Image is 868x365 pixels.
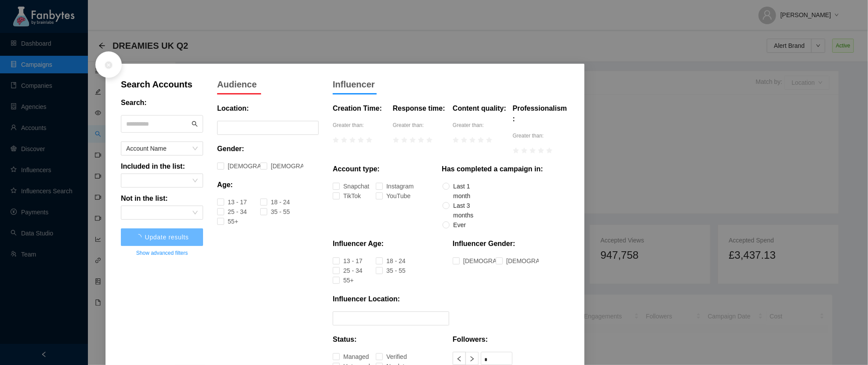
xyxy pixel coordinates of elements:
span: Last 1 month [450,181,485,201]
div: [DEMOGRAPHIC_DATA] [463,256,486,266]
span: star [513,148,519,154]
p: Professionalism: [513,103,569,124]
span: star [521,148,527,154]
div: Managed [343,352,352,361]
span: star [453,137,459,143]
span: Show advanced filters [136,249,188,257]
button: Show advanced filters [121,246,203,260]
p: Location: [217,103,249,114]
p: Greater than: [453,121,509,130]
div: TikTok [343,191,349,201]
p: Greater than: [333,121,389,130]
span: star [393,137,399,143]
p: Search: [121,98,147,108]
p: Gender: [217,144,244,154]
p: Influencer Location: [333,294,400,304]
span: star [469,137,476,143]
span: right [469,356,475,362]
span: left [456,356,462,362]
span: star [341,137,347,143]
p: Age: [217,180,233,190]
span: Account Name [126,142,198,155]
p: Response time: [393,103,445,114]
div: [DEMOGRAPHIC_DATA] [271,161,294,171]
span: star [486,137,492,143]
div: YouTube [386,191,394,201]
p: Influencer Age: [333,239,384,249]
p: Account type: [333,164,380,174]
p: Influencer Gender: [453,239,515,249]
div: 13 - 17 [343,256,350,266]
div: [DEMOGRAPHIC_DATA] [506,256,529,266]
div: Instagram [386,181,396,191]
p: Followers: [453,334,488,345]
div: 25 - 34 [228,207,234,217]
div: 13 - 17 [228,197,234,207]
div: 35 - 55 [386,266,393,275]
div: 18 - 24 [386,256,393,266]
span: close-circle [104,61,113,69]
span: Last 3 months [450,201,485,220]
div: Snapchat [343,181,352,191]
div: 35 - 55 [271,207,277,217]
span: star [418,137,424,143]
p: Status: [333,334,356,345]
p: Content quality: [453,103,506,114]
span: star [530,148,536,154]
div: 18 - 24 [271,197,277,207]
p: Creation Time: [333,103,382,114]
div: 25 - 34 [343,266,350,275]
div: 55+ [343,275,347,285]
span: search [192,121,198,127]
div: Verified [386,352,393,361]
span: star [538,148,544,154]
p: Greater than: [513,131,569,140]
button: Update results [121,228,203,246]
span: star [358,137,364,143]
span: star [366,137,372,143]
p: Greater than: [393,121,449,130]
div: [DEMOGRAPHIC_DATA] [228,161,251,171]
span: star [478,137,484,143]
span: star [401,137,407,143]
span: star [461,137,467,143]
div: 55+ [228,217,231,226]
span: star [349,137,356,143]
span: Ever [450,220,469,230]
span: star [426,137,432,143]
span: star [333,137,339,143]
p: Has completed a campaign in: [442,164,543,174]
span: star [410,137,416,143]
span: star [546,148,552,154]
